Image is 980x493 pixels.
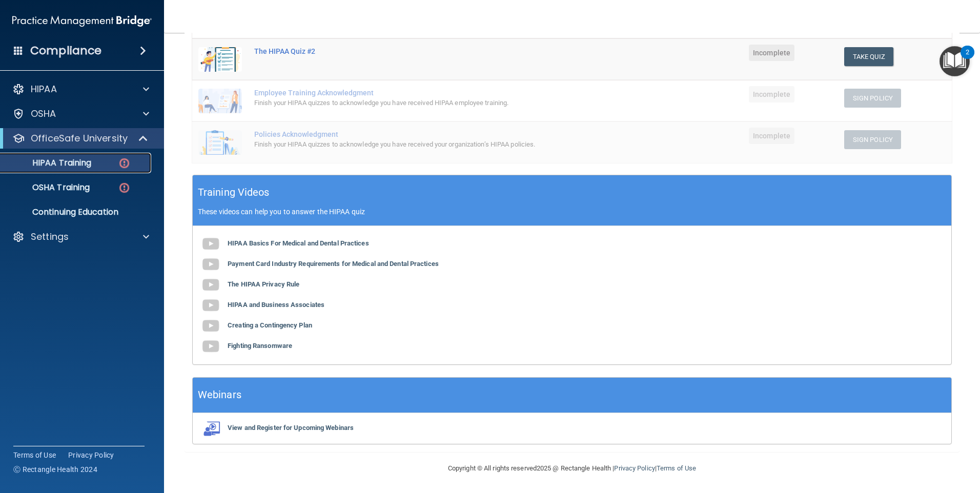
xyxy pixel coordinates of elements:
[198,208,946,216] p: These videos can help you to answer the HIPAA quiz
[31,231,69,243] p: Settings
[118,181,131,194] img: danger-circle.6113f641.png
[228,301,324,309] b: HIPAA and Business Associates
[254,130,618,138] div: Policies Acknowledgment
[198,183,270,201] h5: Training Videos
[200,316,221,336] img: gray_youtube_icon.38fcd6cc.png
[966,52,969,66] div: 2
[614,464,655,472] a: Privacy Policy
[254,97,618,109] div: Finish your HIPAA quizzes to acknowledge you have received HIPAA employee training.
[200,275,221,295] img: gray_youtube_icon.38fcd6cc.png
[12,132,149,145] a: OfficeSafe University
[749,128,794,144] span: Incomplete
[385,452,759,485] div: Copyright © All rights reserved 2025 @ Rectangle Health | |
[657,464,696,472] a: Terms of Use
[228,321,312,329] b: Creating a Contingency Plan
[254,138,618,151] div: Finish your HIPAA quizzes to acknowledge you have received your organization’s HIPAA policies.
[12,108,149,120] a: OSHA
[844,130,901,149] button: Sign Policy
[198,386,241,404] h5: Webinars
[13,464,97,475] span: Ⓒ Rectangle Health 2024
[749,86,794,102] span: Incomplete
[803,420,968,461] iframe: Drift Widget Chat Controller
[200,254,221,275] img: gray_youtube_icon.38fcd6cc.png
[228,280,299,288] b: The HIPAA Privacy Rule
[12,11,152,31] img: PMB logo
[7,207,147,217] p: Continuing Education
[940,46,970,76] button: Open Resource Center, 2 new notifications
[12,83,149,95] a: HIPAA
[12,231,149,243] a: Settings
[228,424,354,432] b: View and Register for Upcoming Webinars
[749,45,794,61] span: Incomplete
[31,83,57,95] p: HIPAA
[228,239,369,247] b: HIPAA Basics For Medical and Dental Practices
[200,336,221,357] img: gray_youtube_icon.38fcd6cc.png
[200,234,221,254] img: gray_youtube_icon.38fcd6cc.png
[228,342,292,350] b: Fighting Ransomware
[13,450,56,460] a: Terms of Use
[200,421,221,436] img: webinarIcon.c7ebbf15.png
[844,47,893,66] button: Take Quiz
[844,89,901,108] button: Sign Policy
[31,132,128,145] p: OfficeSafe University
[200,295,221,316] img: gray_youtube_icon.38fcd6cc.png
[7,158,91,168] p: HIPAA Training
[254,89,618,97] div: Employee Training Acknowledgment
[30,44,101,58] h4: Compliance
[7,182,90,193] p: OSHA Training
[228,260,439,268] b: Payment Card Industry Requirements for Medical and Dental Practices
[68,450,114,460] a: Privacy Policy
[254,47,618,55] div: The HIPAA Quiz #2
[118,157,131,170] img: danger-circle.6113f641.png
[31,108,56,120] p: OSHA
